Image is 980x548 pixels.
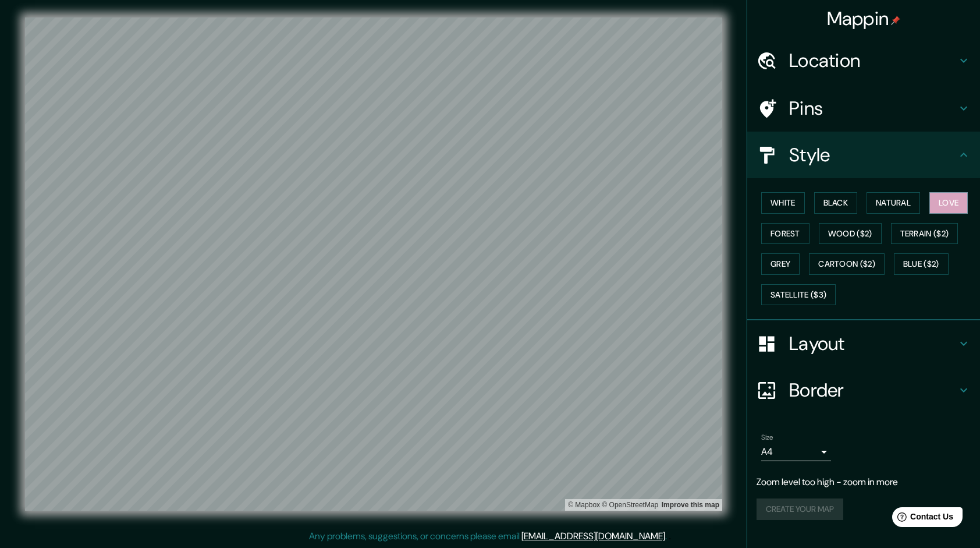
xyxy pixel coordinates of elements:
[761,443,831,461] div: A4
[669,529,671,543] div: .
[667,529,669,543] div: .
[894,253,949,275] button: Blue ($2)
[747,367,980,413] div: Border
[568,501,600,509] a: Mapbox
[757,475,971,489] p: Zoom level too high - zoom in more
[891,16,900,25] img: pin-icon.png
[789,379,957,402] h4: Border
[876,503,967,535] iframe: Help widget launcher
[819,223,882,245] button: Wood ($2)
[814,192,858,214] button: Black
[867,192,920,214] button: Natural
[761,433,773,443] label: Size
[602,501,658,509] a: OpenStreetMap
[662,501,719,509] a: Map feedback
[747,132,980,178] div: Style
[521,530,665,542] a: [EMAIL_ADDRESS][DOMAIN_NAME]
[929,192,968,214] button: Love
[25,17,722,511] canvas: Map
[761,253,800,275] button: Grey
[789,143,957,167] h4: Style
[747,320,980,367] div: Layout
[789,97,957,120] h4: Pins
[761,223,809,245] button: Forest
[309,529,667,543] p: Any problems, suggestions, or concerns please email .
[809,253,885,275] button: Cartoon ($2)
[761,284,836,306] button: Satellite ($3)
[827,7,901,30] h4: Mappin
[789,49,957,72] h4: Location
[761,192,805,214] button: White
[747,85,980,132] div: Pins
[891,223,958,245] button: Terrain ($2)
[789,332,957,355] h4: Layout
[747,37,980,84] div: Location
